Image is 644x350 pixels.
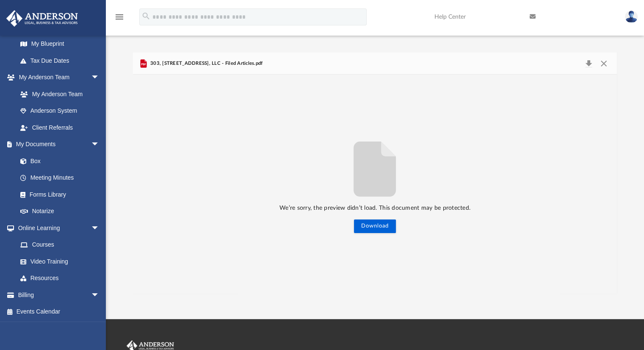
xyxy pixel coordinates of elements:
a: Video Training [12,253,104,270]
button: Download [581,58,597,69]
a: My Anderson Teamarrow_drop_down [6,69,108,86]
span: arrow_drop_down [91,219,108,237]
a: Online Learningarrow_drop_down [6,219,108,236]
div: File preview [133,75,617,293]
button: Download [354,219,396,233]
img: User Pic [625,11,638,23]
span: 303, [STREET_ADDRESS], LLC - Filed Articles.pdf [149,60,263,67]
a: Client Referrals [12,119,108,136]
a: My Documentsarrow_drop_down [6,136,108,153]
span: arrow_drop_down [91,286,108,304]
a: Meeting Minutes [12,169,108,186]
a: Tax Due Dates [12,52,112,69]
i: search [141,11,151,21]
a: Courses [12,236,108,253]
a: Billingarrow_drop_down [6,286,112,303]
a: Anderson System [12,103,108,119]
a: Notarize [12,203,108,220]
a: My Blueprint [12,36,108,53]
div: Preview [133,53,617,294]
i: menu [114,12,124,22]
button: Close [596,58,611,69]
a: Forms Library [12,186,104,203]
a: My Anderson Team [12,86,104,103]
span: arrow_drop_down [91,69,108,86]
a: Box [12,153,104,169]
p: We’re sorry, the preview didn’t load. This document may be protected. [133,203,617,214]
img: Anderson Advisors Platinum Portal [4,10,80,27]
a: menu [114,16,124,22]
span: arrow_drop_down [91,136,108,153]
a: Events Calendar [6,303,112,320]
a: Resources [12,270,108,287]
